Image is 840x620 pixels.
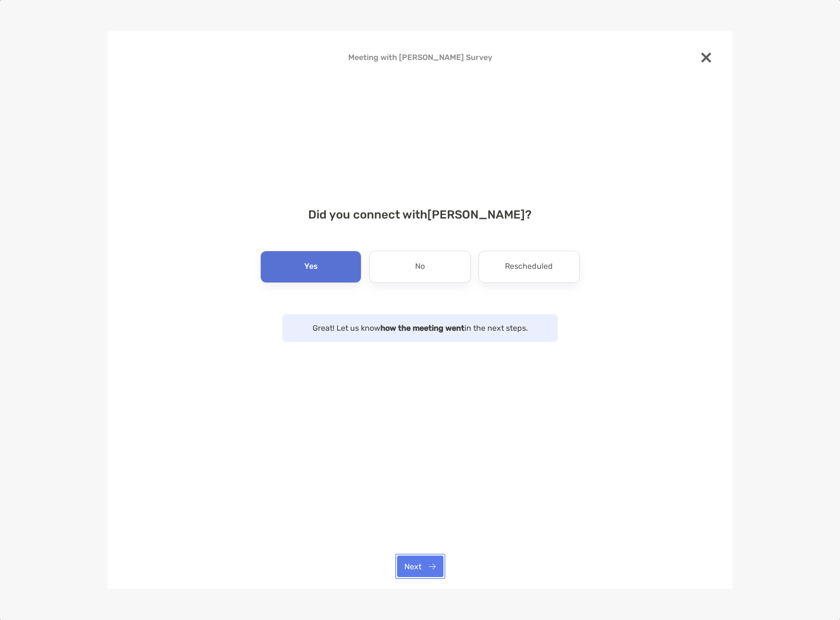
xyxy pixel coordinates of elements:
[415,259,425,275] p: No
[701,53,711,62] img: close modal
[380,323,464,333] strong: how the meeting went
[292,322,548,334] p: Great! Let us know in the next steps.
[397,556,443,577] button: Next
[123,53,717,62] h4: Meeting with [PERSON_NAME] Survey
[505,259,553,275] p: Rescheduled
[123,208,717,221] h4: Did you connect with [PERSON_NAME] ?
[304,259,318,275] p: Yes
